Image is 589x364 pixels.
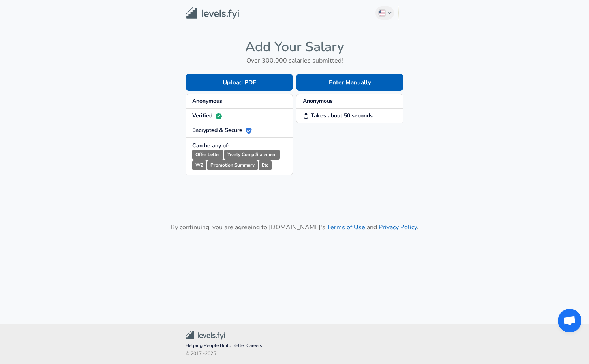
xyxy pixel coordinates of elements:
strong: Verified [192,112,222,119]
a: Terms of Use [327,223,365,232]
img: Levels.fyi Community [186,331,225,340]
button: Enter Manually [296,74,403,91]
span: Helping People Build Better Careers [186,342,403,350]
div: Open chat [558,309,581,332]
span: © 2017 - 2025 [186,350,403,358]
img: Levels.fyi [186,7,239,19]
button: English (US) [375,6,394,20]
button: Upload PDF [186,74,293,91]
strong: Anonymous [303,97,333,105]
h4: Add Your Salary [186,39,403,55]
a: Privacy Policy [379,223,417,232]
strong: Takes about 50 seconds [303,112,373,119]
strong: Encrypted & Secure [192,126,252,134]
small: W2 [192,160,206,170]
small: Yearly Comp Statement [224,150,280,160]
small: Promotion Summary [207,160,258,170]
small: Offer Letter [192,150,223,160]
h6: Over 300,000 salaries submitted! [186,55,403,66]
strong: Can be any of: [192,142,229,149]
small: Etc [259,160,272,170]
img: English (US) [379,10,385,16]
strong: Anonymous [192,97,222,105]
